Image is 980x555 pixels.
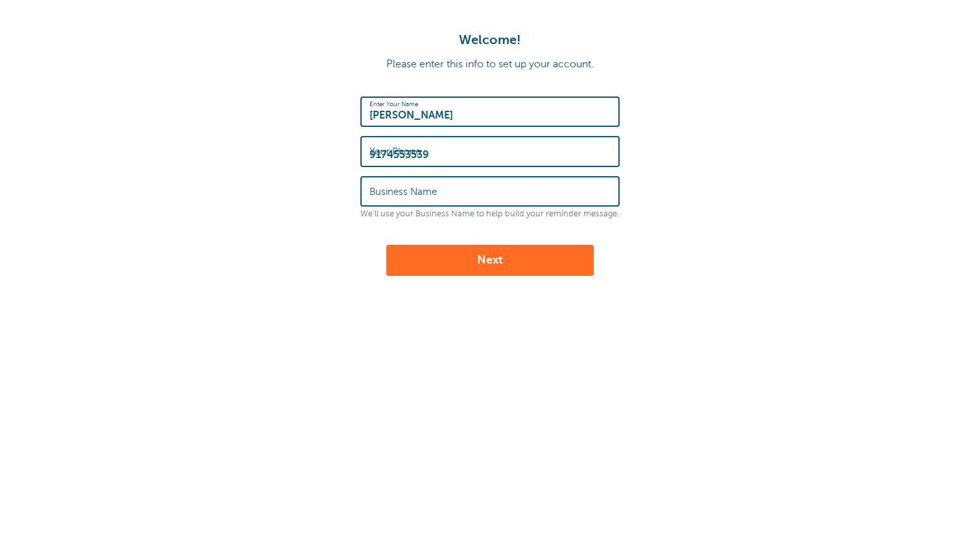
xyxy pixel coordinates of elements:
button: Next [386,245,594,276]
p: We'll use your Business Name to help build your reminder message. [360,209,620,219]
h1: Welcome! [13,32,967,48]
p: Please enter this info to set up your account. [13,58,967,71]
label: Business Name [369,186,437,198]
label: Enter Your Name [369,100,418,108]
label: Your Phone [369,146,421,157]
